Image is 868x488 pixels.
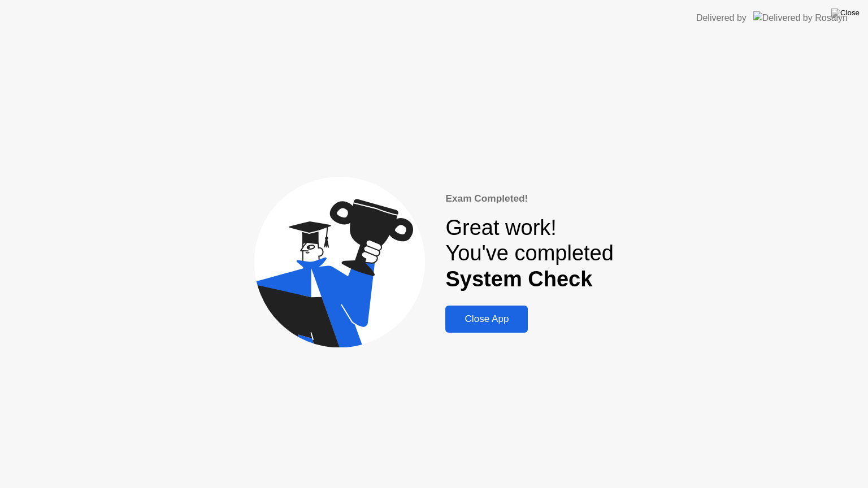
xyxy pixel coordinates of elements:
[449,313,524,325] div: Close App
[696,11,747,25] div: Delivered by
[831,8,860,18] img: Close
[445,267,592,291] b: System Check
[445,306,528,333] button: Close App
[753,11,848,24] img: Delivered by Rosalyn
[445,215,613,293] div: Great work! You've completed
[445,191,613,206] div: Exam Completed!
